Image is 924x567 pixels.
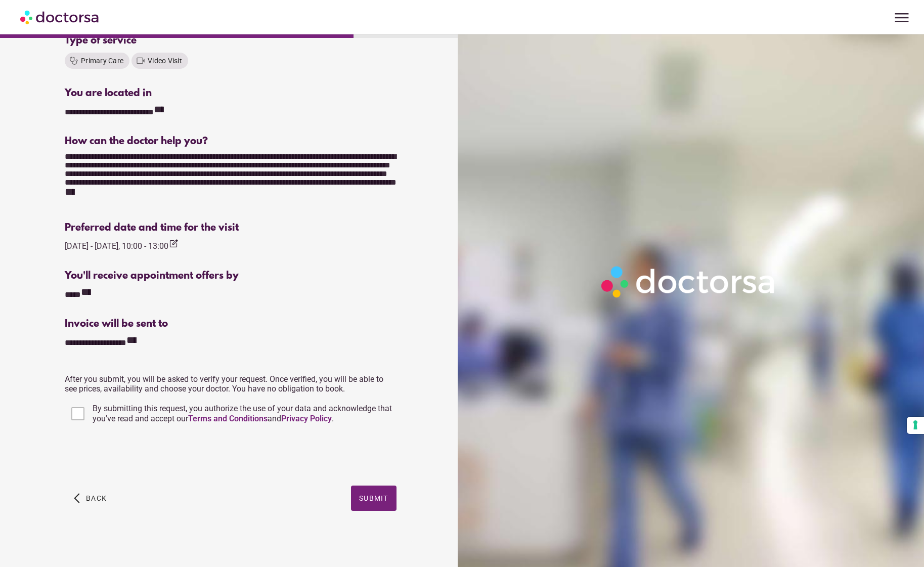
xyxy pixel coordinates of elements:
[65,318,397,330] div: Invoice will be sent to
[20,6,100,28] img: Doctorsa.com
[93,404,392,423] span: By submitting this request, you authorize the use of your data and acknowledge that you've read a...
[359,494,388,502] span: Submit
[65,270,397,282] div: You'll receive appointment offers by
[148,57,182,65] span: Video Visit
[65,222,397,234] div: Preferred date and time for the visit
[907,417,924,434] button: Your consent preferences for tracking technologies
[81,57,123,65] span: Primary Care
[65,35,397,47] div: Type of service
[65,239,179,252] div: [DATE] - [DATE], 10:00 - 13:00
[188,414,268,423] a: Terms and Conditions
[281,414,332,423] a: Privacy Policy
[136,56,146,66] i: videocam
[69,56,79,66] i: stethoscope
[70,486,111,511] button: arrow_back_ios Back
[892,8,911,27] span: menu
[596,261,781,302] img: Logo-Doctorsa-trans-White-partial-flat.png
[65,436,218,475] iframe: reCAPTCHA
[168,239,179,249] i: edit_square
[65,374,397,394] p: After you submit, you will be asked to verify your request. Once verified, you will be able to se...
[65,88,397,99] div: You are located in
[65,136,397,147] div: How can the doctor help you?
[351,486,397,511] button: Submit
[86,494,107,502] span: Back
